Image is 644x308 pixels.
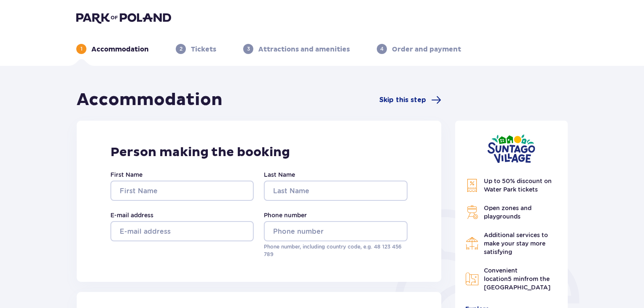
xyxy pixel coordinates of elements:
[508,276,524,282] span: 5 min
[264,170,295,179] label: Last Name
[258,45,350,54] p: Attractions and amenities
[110,221,254,241] input: E-mail address
[76,44,149,54] div: 1Accommodation
[247,45,250,53] p: 3
[76,12,171,24] img: Park of Poland logo
[264,243,407,258] p: Phone number, including country code, e.g. 48 ​123 ​456 ​789
[264,221,407,241] input: Phone number
[465,272,479,286] img: Map Icon
[110,181,254,201] input: First Name
[80,45,83,53] p: 1
[110,144,408,160] p: Person making the booking
[465,205,479,219] img: Grill Icon
[264,211,307,219] label: Phone number
[487,134,535,163] img: Suntago Village
[379,95,441,105] a: Skip this step
[110,211,153,219] label: E-mail address
[379,95,426,105] span: Skip this step
[392,45,461,54] p: Order and payment
[180,45,182,53] p: 2
[465,178,479,192] img: Discount Icon
[484,267,550,291] span: Convenient location from the [GEOGRAPHIC_DATA]
[191,45,216,54] p: Tickets
[77,89,223,111] h1: Accommodation
[484,205,531,220] span: Open zones and playgrounds
[264,181,407,201] input: Last Name
[176,44,216,54] div: 2Tickets
[380,45,384,53] p: 4
[484,178,552,193] span: Up to 50% discount on Water Park tickets
[484,232,548,255] span: Additional services to make your stay more satisfying
[377,44,461,54] div: 4Order and payment
[91,45,149,54] p: Accommodation
[465,237,479,250] img: Restaurant Icon
[110,170,142,179] label: First Name
[243,44,350,54] div: 3Attractions and amenities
